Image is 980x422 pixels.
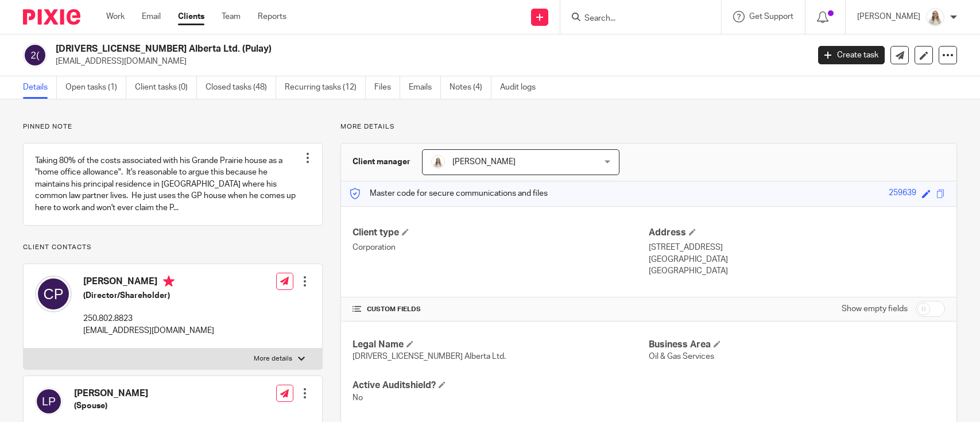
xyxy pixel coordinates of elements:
p: [PERSON_NAME] [857,11,920,22]
h4: [PERSON_NAME] [74,388,205,400]
span: [PERSON_NAME] [452,158,516,166]
img: Pixie [23,9,80,25]
a: Notes (4) [450,76,491,99]
h4: CUSTOM FIELDS [353,305,649,314]
p: 250.802.8823 [83,313,214,324]
p: [GEOGRAPHIC_DATA] [649,254,945,265]
p: More details [254,354,292,363]
img: svg%3E [35,276,72,312]
a: Details [23,76,57,99]
a: Clients [178,11,204,22]
p: Master code for secure communications and files [350,188,548,199]
h4: [PERSON_NAME] [83,276,214,290]
p: [EMAIL_ADDRESS][DOMAIN_NAME] [83,325,214,336]
span: [DRIVERS_LICENSE_NUMBER] Alberta Ltd. [353,353,506,361]
h4: Client type [353,227,649,239]
p: More details [340,122,957,131]
a: Recurring tasks (12) [285,76,366,99]
img: svg%3E [35,388,63,415]
h4: Active Auditshield? [353,380,649,392]
h2: [DRIVERS_LICENSE_NUMBER] Alberta Ltd. (Pulay) [56,43,652,55]
img: Headshot%2011-2024%20white%20background%20square%202.JPG [926,8,944,26]
p: Pinned note [23,122,323,131]
p: [GEOGRAPHIC_DATA] [649,265,945,277]
a: Audit logs [500,76,544,99]
h4: Address [649,227,945,239]
a: Team [222,11,241,22]
a: Open tasks (1) [65,76,126,99]
h4: Legal Name [353,339,649,351]
span: Get Support [749,13,793,21]
a: Closed tasks (48) [206,76,276,99]
a: Work [106,11,125,22]
i: Primary [163,276,175,287]
a: Client tasks (0) [135,76,197,99]
a: Email [142,11,161,22]
h4: Business Area [649,339,945,351]
h3: Client manager [353,156,410,168]
a: Reports [258,11,286,22]
h5: (Director/Shareholder) [83,290,214,301]
p: Client contacts [23,243,323,252]
p: [STREET_ADDRESS] [649,242,945,253]
h5: (Spouse) [74,400,205,412]
a: Create task [818,46,885,64]
img: Headshot%2011-2024%20white%20background%20square%202.JPG [431,155,445,169]
span: Oil & Gas Services [649,353,714,361]
label: Show empty fields [842,303,908,315]
div: 259639 [889,187,916,200]
p: [EMAIL_ADDRESS][DOMAIN_NAME] [56,56,801,67]
span: No [353,394,363,402]
img: svg%3E [23,43,47,67]
input: Search [583,14,687,24]
a: Files [374,76,400,99]
a: Emails [409,76,441,99]
p: Corporation [353,242,649,253]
